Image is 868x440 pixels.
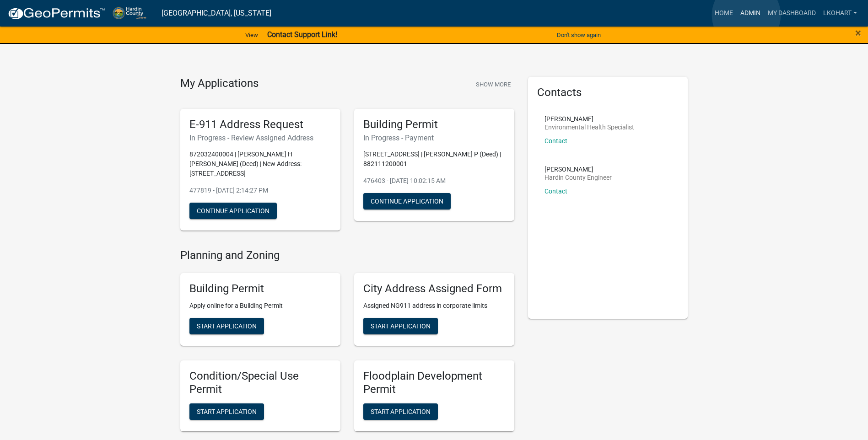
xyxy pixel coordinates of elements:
button: Continue Application [363,193,451,209]
button: Start Application [363,318,438,334]
button: Start Application [189,318,264,334]
a: Contact [545,188,567,195]
a: Home [711,5,737,22]
button: Start Application [189,403,264,420]
a: Admin [737,5,764,22]
p: Assigned NG911 address in corporate limits [363,301,505,311]
button: Show More [472,77,514,92]
span: Start Application [197,322,257,330]
img: Hardin County, Iowa [113,7,154,19]
h5: Condition/Special Use Permit [189,370,331,396]
h5: Building Permit [363,118,505,131]
button: Close [855,27,861,38]
p: 872032400004 | [PERSON_NAME] H [PERSON_NAME] (Deed) | New Address: [STREET_ADDRESS] [189,150,331,178]
span: Start Application [371,322,431,330]
h4: Planning and Zoning [180,249,514,262]
strong: Contact Support Link! [267,30,337,39]
p: [PERSON_NAME] [545,116,634,122]
a: Contact [545,137,567,145]
a: lkohart [819,5,861,22]
span: Start Application [197,408,257,415]
a: [GEOGRAPHIC_DATA], [US_STATE] [162,5,271,21]
h5: E-911 Address Request [189,118,331,131]
button: Continue Application [189,203,277,219]
p: [STREET_ADDRESS] | [PERSON_NAME] P (Deed) | 882111200001 [363,150,505,169]
h5: City Address Assigned Form [363,282,505,295]
p: [PERSON_NAME] [545,166,612,172]
button: Don't show again [553,27,604,43]
h5: Floodplain Development Permit [363,370,505,396]
h5: Building Permit [189,282,331,295]
a: My Dashboard [764,5,819,22]
h4: My Applications [180,77,259,91]
h6: In Progress - Payment [363,134,505,142]
p: 476403 - [DATE] 10:02:15 AM [363,176,505,186]
p: Environmental Health Specialist [545,124,634,130]
p: 477819 - [DATE] 2:14:27 PM [189,186,331,195]
p: Apply online for a Building Permit [189,301,331,311]
span: × [855,27,861,39]
h5: Contacts [537,86,679,99]
button: Start Application [363,403,438,420]
p: Hardin County Engineer [545,174,612,181]
span: Start Application [371,408,431,415]
h6: In Progress - Review Assigned Address [189,134,331,142]
a: View [242,27,262,43]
